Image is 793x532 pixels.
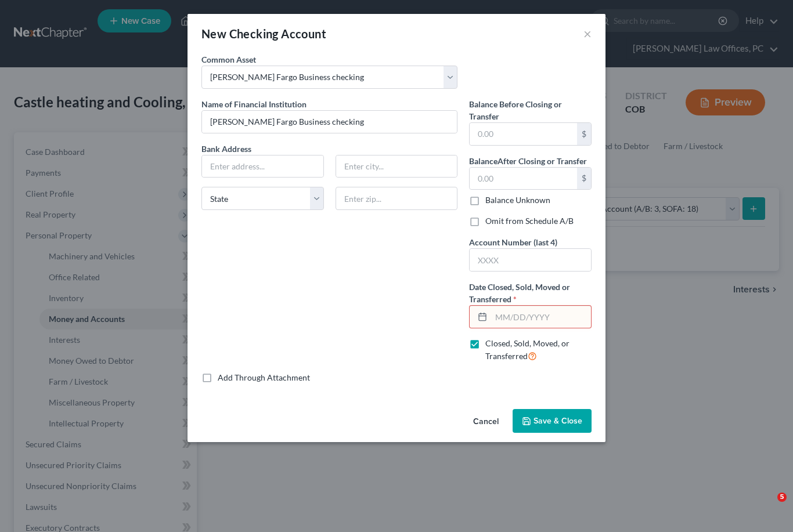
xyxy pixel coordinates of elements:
[470,123,577,145] input: 0.00
[336,187,458,210] input: Enter zip...
[577,123,591,145] div: $
[498,156,587,166] span: After Closing or Transfer
[201,53,256,66] label: Common Asset
[485,338,569,361] span: Closed, Sold, Moved, or Transferred
[469,236,557,248] label: Account Number (last 4)
[754,493,781,520] iframe: Intercom live chat
[577,168,591,190] div: $
[196,143,463,155] label: Bank Address
[469,282,570,304] span: Date Closed, Sold, Moved or Transferred
[485,215,574,227] label: Omit from Schedule A/B
[513,409,592,433] button: Save & Close
[485,194,550,206] label: Balance Unknown
[229,27,326,41] span: Checking Account
[534,416,582,426] span: Save & Close
[202,111,457,133] input: Enter name...
[470,249,591,271] input: XXXX
[491,306,591,328] input: MM/DD/YYYY
[218,372,310,383] label: Add Through Attachment
[201,27,226,41] span: New
[470,168,577,190] input: 0.00
[583,27,592,41] button: ×
[469,98,592,122] label: Balance Before Closing or Transfer
[469,155,587,167] label: Balance
[336,155,457,178] input: Enter city...
[201,99,307,109] span: Name of Financial Institution
[777,493,787,502] span: 5
[464,410,508,433] button: Cancel
[202,155,323,178] input: Enter address...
